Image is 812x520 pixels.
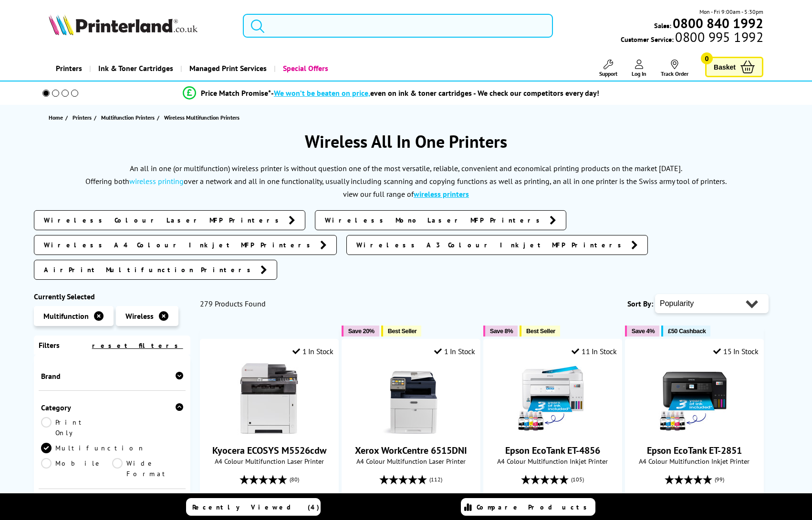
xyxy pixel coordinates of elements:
a: Recently Viewed (4) [186,498,321,516]
button: £50 Cashback [661,326,710,336]
a: 0800 840 1992 [671,19,763,28]
a: Printerland Logo [49,14,231,37]
span: Sales: [654,21,671,30]
a: Wireless Colour Laser MFP Printers [34,210,305,230]
span: Save 20% [348,327,375,335]
div: 1 In Stock [434,347,475,356]
span: Wireless Colour Laser MFP Printers [44,215,284,225]
div: Category [41,403,183,412]
span: £50 Cashback [668,327,706,335]
p: An all in one (or multifunction) wireless printer is without question one of the most versatile, ... [39,162,773,175]
span: Ink & Toner Cartridges [98,56,173,81]
img: Epson EcoTank ET-4856 [517,363,588,435]
h1: Wireless All In One Printers [34,130,778,153]
a: Wide Format [112,458,183,479]
span: Printers [73,112,92,122]
div: 15 In Stock [713,347,758,356]
span: Customer Service: [621,32,763,44]
span: A4 Colour Multifunction Inkjet Printer [630,457,759,466]
span: 279 Products Found [200,299,266,308]
div: - even on ink & toner cartridges - We check our competitors every day! [271,88,599,98]
li: modal_Promise [29,85,753,102]
span: (105) [571,470,584,489]
span: Wireless Multifunction Printers [164,114,239,121]
span: Mon - Fri 9:00am - 5:30pm [699,7,763,16]
div: 11 In Stock [572,347,616,356]
span: Best Seller [388,327,417,335]
span: (112) [429,470,442,489]
a: Home [49,112,65,122]
a: Print Only [41,417,112,438]
a: Wireless Mono Laser MFP Printers [315,210,566,230]
span: Multifunction Printers [101,112,155,122]
a: Kyocera ECOSYS M5526cdw [233,427,305,437]
a: Epson EcoTank ET-2851 [647,444,742,457]
span: Wireless Mono Laser MFP Printers [325,215,545,225]
span: AirPrint Multifunction Printers [44,265,256,275]
span: 0 [701,52,713,64]
p: Offering both over a network and all in one functionality, usually including scanning and copying... [39,175,773,188]
span: Wireless A4 Colour Inkjet MFP Printers [44,240,315,250]
div: Brand [41,371,183,381]
a: Epson EcoTank ET-2851 [658,427,730,437]
img: Epson EcoTank ET-2851 [658,363,730,435]
a: wireless printing [129,176,184,186]
a: reset filters [92,341,183,350]
a: Xerox WorkCentre 6515DNI [355,444,467,457]
img: Xerox WorkCentre 6515DNI [375,363,447,435]
a: Epson EcoTank ET-4856 [505,444,600,457]
span: Sort By: [627,299,653,308]
div: 1 In Stock [292,347,333,356]
a: Support [599,60,617,77]
span: Log In [632,70,646,77]
button: Save 20% [342,326,379,336]
button: Best Seller [520,326,560,336]
span: (99) [715,470,724,489]
button: Best Seller [381,326,422,336]
span: Best Seller [526,327,555,335]
b: 0800 840 1992 [673,14,763,32]
span: Price Match Promise* [201,88,271,98]
span: (80) [290,470,299,489]
a: Basket 0 [705,57,763,77]
span: Basket [714,61,736,73]
span: Save 4% [632,327,655,335]
span: Recently Viewed (4) [192,503,320,511]
span: We won’t be beaten on price, [274,88,370,98]
span: 0800 995 1992 [674,32,763,41]
a: Managed Print Services [180,56,274,81]
span: Wireless A3 Colour Inkjet MFP Printers [356,240,626,250]
button: Save 4% [625,326,659,336]
span: Compare Products [477,503,592,511]
span: Support [599,70,617,77]
span: A4 Colour Multifunction Laser Printer [347,457,475,466]
a: Ink & Toner Cartridges [89,56,180,81]
button: Save 8% [483,326,518,336]
span: Multifunction [43,311,89,321]
a: AirPrint Multifunction Printers [34,260,277,280]
a: Mobile [41,458,112,479]
span: A4 Colour Multifunction Laser Printer [205,457,333,466]
p: view our full range of [39,188,773,201]
a: Printers [73,112,94,122]
span: Save 8% [490,327,513,335]
a: Printers [49,56,89,81]
a: wireless printers [414,189,469,199]
a: Wireless A3 Colour Inkjet MFP Printers [346,235,648,255]
a: Log In [632,60,646,77]
a: Special Offers [274,56,335,81]
a: Xerox WorkCentre 6515DNI [375,427,447,437]
span: A4 Colour Multifunction Inkjet Printer [489,457,617,466]
a: Compare Products [461,498,595,516]
a: Wireless A4 Colour Inkjet MFP Printers [34,235,337,255]
a: Kyocera ECOSYS M5526cdw [212,444,326,457]
img: Printerland Logo [49,14,198,35]
a: Multifunction Printers [101,112,157,122]
a: Track Order [661,60,688,77]
div: Currently Selected [34,292,190,301]
span: Filters [39,340,60,350]
img: Kyocera ECOSYS M5526cdw [233,363,305,435]
span: Wireless [125,311,154,321]
a: Multifunction [41,443,145,453]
